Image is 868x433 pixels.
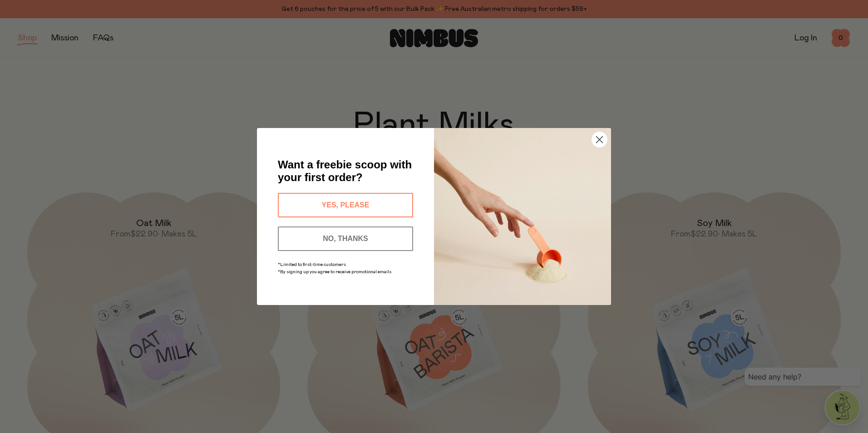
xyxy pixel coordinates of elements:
[278,226,413,251] button: NO, THANKS
[434,128,611,305] img: c0d45117-8e62-4a02-9742-374a5db49d45.jpeg
[278,158,412,183] span: Want a freebie scoop with your first order?
[278,270,391,274] span: *By signing up you agree to receive promotional emails
[278,193,413,217] button: YES, PLEASE
[278,262,346,267] span: *Limited to first-time customers
[592,132,607,148] button: Close dialog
